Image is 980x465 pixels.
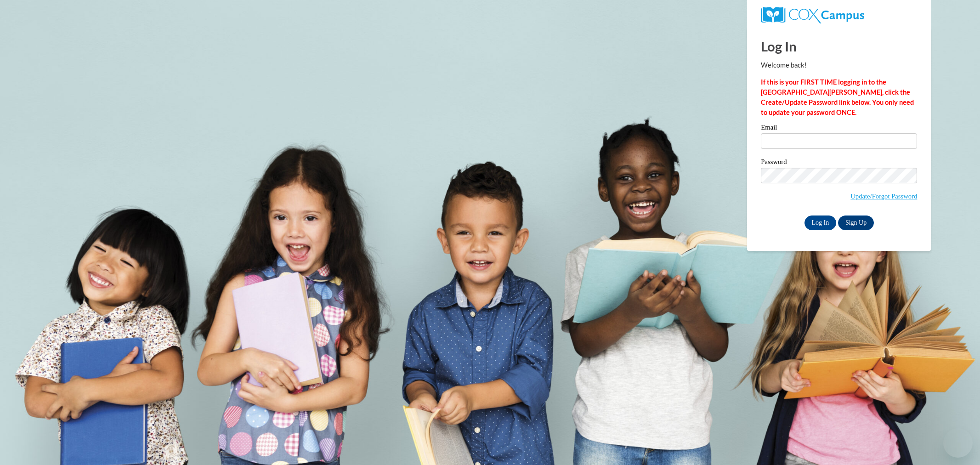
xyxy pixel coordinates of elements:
[761,7,917,23] a: COX Campus
[761,78,914,116] strong: If this is your FIRST TIME logging in to the [GEOGRAPHIC_DATA][PERSON_NAME], click the Create/Upd...
[850,193,917,200] a: Update/Forgot Password
[804,215,837,230] input: Log In
[761,159,917,168] label: Password
[761,124,917,133] label: Email
[943,428,973,458] iframe: Button to launch messaging window
[761,37,917,56] h1: Log In
[838,215,874,230] a: Sign Up
[761,7,864,23] img: COX Campus
[761,60,917,70] p: Welcome back!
